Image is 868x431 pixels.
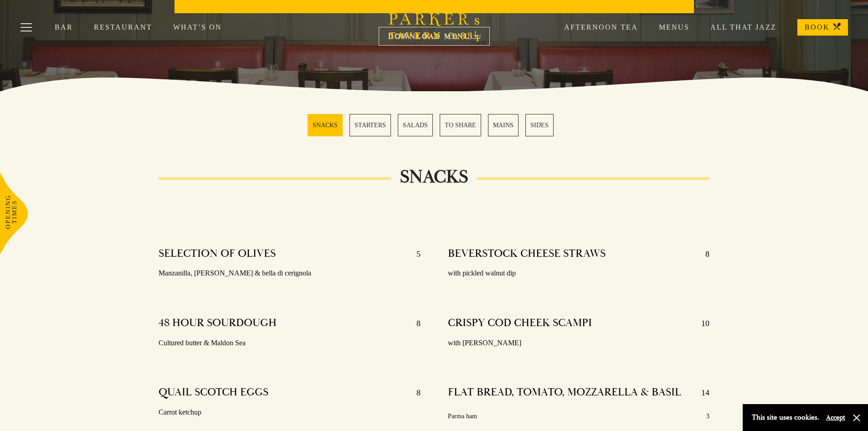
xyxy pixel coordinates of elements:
[448,316,592,331] h4: CRISPY COD CHEEK SCAMPI
[448,267,710,280] p: with pickled walnut dip
[308,114,343,136] a: 1 / 6
[159,406,421,419] p: Carrot ketchup
[706,410,709,422] p: 3
[448,385,681,400] h4: FLAT BREAD, TOMATO, MOZZARELLA & BASIL
[159,316,277,331] h4: 48 HOUR SOURDOUGH
[448,247,606,261] h4: BEVERSTOCK CHEESE STRAWS
[398,114,433,136] a: 3 / 6
[852,413,861,422] button: Close and accept
[692,316,709,331] p: 10
[159,385,268,400] h4: QUAIL SCOTCH EGGS
[525,114,554,136] a: 6 / 6
[159,247,276,261] h4: SELECTION OF OLIVES
[349,114,391,136] a: 2 / 6
[448,337,710,350] p: with [PERSON_NAME]
[696,247,709,261] p: 8
[448,410,477,422] p: Parma ham
[440,114,481,136] a: 4 / 6
[752,411,819,424] p: This site uses cookies.
[692,385,709,400] p: 14
[407,247,421,261] p: 5
[407,316,421,331] p: 8
[391,166,477,188] h2: SNACKS
[159,337,421,350] p: Cultured butter & Maldon Sea
[159,267,421,280] p: Manzanilla, [PERSON_NAME] & bella di cerignola
[407,385,421,400] p: 8
[826,413,845,422] button: Accept
[488,114,519,136] a: 5 / 6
